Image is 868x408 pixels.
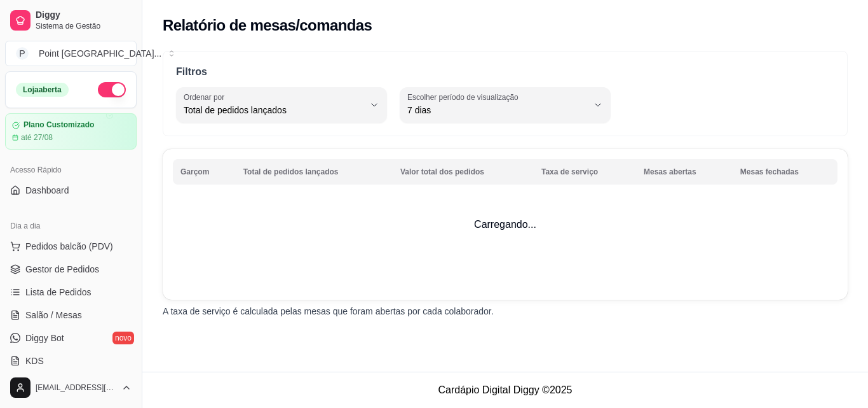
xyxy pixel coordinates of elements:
[163,305,848,318] p: A taxa de serviço é calculada pelas mesas que foram abertas por cada colaborador.
[21,132,53,143] article: até 27/08
[407,92,522,102] label: Escolher período de visualização
[36,21,132,31] span: Sistema de Gestão
[25,355,44,367] span: KDS
[163,15,372,36] h2: Relatório de mesas/comandas
[5,180,137,200] a: Dashboard
[25,286,92,299] span: Lista de Pedidos
[5,236,137,257] button: Pedidos balcão (PDV)
[176,64,834,80] p: Filtros
[16,83,69,97] div: Loja aberta
[39,47,161,60] div: Point [GEOGRAPHIC_DATA] ...
[36,10,132,21] span: Diggy
[407,104,588,116] span: 7 dias
[5,216,137,236] div: Dia a dia
[163,149,848,300] td: Carregando...
[184,104,364,116] span: Total de pedidos lançados
[16,47,29,60] span: P
[36,383,116,393] span: [EMAIL_ADDRESS][DOMAIN_NAME]
[25,332,64,344] span: Diggy Bot
[5,351,137,371] a: KDS
[5,160,137,180] div: Acesso Rápido
[25,309,82,321] span: Salão / Mesas
[25,263,99,276] span: Gestor de Pedidos
[98,82,126,97] button: Alterar Status
[5,5,137,36] a: DiggySistema de Gestão
[5,282,137,302] a: Lista de Pedidos
[5,305,137,325] a: Salão / Mesas
[400,87,611,123] button: Escolher período de visualização7 dias
[5,113,137,150] a: Plano Customizadoaté 27/08
[176,87,387,123] button: Ordenar porTotal de pedidos lançados
[5,328,137,348] a: Diggy Botnovo
[184,92,229,102] label: Ordenar por
[142,372,868,408] footer: Cardápio Digital Diggy © 2025
[5,41,137,66] button: Select a team
[25,184,69,197] span: Dashboard
[5,372,137,403] button: [EMAIL_ADDRESS][DOMAIN_NAME]
[5,259,137,279] a: Gestor de Pedidos
[25,240,113,253] span: Pedidos balcão (PDV)
[24,120,94,130] article: Plano Customizado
